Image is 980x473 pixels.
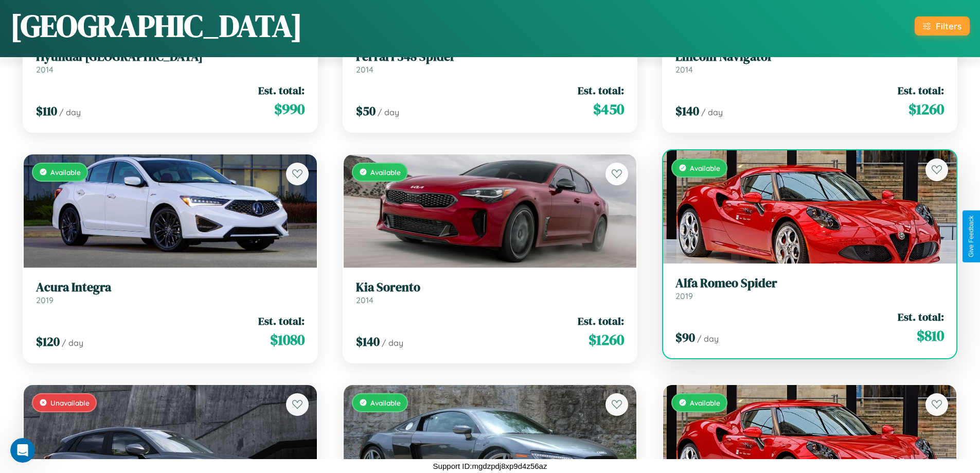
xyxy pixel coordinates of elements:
a: Alfa Romeo Spider2019 [675,276,944,301]
span: 2019 [675,291,693,301]
span: Est. total: [898,309,944,324]
a: Kia Sorento2014 [356,280,625,305]
span: 2014 [356,64,373,75]
a: Lincoln Navigator2014 [675,49,944,75]
a: Ferrari 348 Spider2014 [356,49,625,75]
span: Available [690,164,720,172]
h3: Acura Integra [36,280,305,295]
span: / day [59,107,81,117]
span: / day [378,107,399,117]
h3: Kia Sorento [356,280,625,295]
span: Available [50,168,81,177]
span: 2014 [356,295,373,305]
span: / day [697,334,719,344]
span: $ 1260 [908,99,944,119]
span: $ 990 [274,99,305,119]
span: Est. total: [258,313,305,328]
span: Est. total: [258,83,305,98]
span: $ 450 [593,99,624,119]
span: 2019 [36,295,54,305]
h3: Alfa Romeo Spider [675,276,944,291]
div: Give Feedback [968,216,975,257]
span: $ 120 [36,333,60,350]
span: Est. total: [898,83,944,98]
span: / day [62,338,83,348]
h1: [GEOGRAPHIC_DATA] [10,5,302,47]
span: $ 140 [356,333,380,350]
h3: Ferrari 348 Spider [356,49,625,64]
a: Hyundai [GEOGRAPHIC_DATA]2014 [36,49,305,75]
span: Est. total: [578,83,624,98]
span: Available [690,398,720,407]
span: / day [701,107,723,117]
span: 2014 [675,64,693,75]
span: Available [370,398,401,407]
span: $ 1260 [589,329,624,350]
span: 2014 [36,64,54,75]
span: Est. total: [578,313,624,328]
span: Available [370,168,401,177]
span: $ 90 [675,329,695,346]
div: Filters [936,21,961,31]
a: Acura Integra2019 [36,280,305,305]
span: $ 1080 [270,329,305,350]
button: Filters [915,16,970,36]
h3: Hyundai [GEOGRAPHIC_DATA] [36,49,305,64]
span: $ 810 [917,325,944,346]
h3: Lincoln Navigator [675,49,944,64]
p: Support ID: mgdzpdj8xp9d4z56az [433,459,547,473]
span: $ 140 [675,102,699,119]
span: / day [382,338,403,348]
span: $ 110 [36,102,57,119]
iframe: Intercom live chat [10,438,35,463]
span: Unavailable [50,398,90,407]
span: $ 50 [356,102,376,119]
